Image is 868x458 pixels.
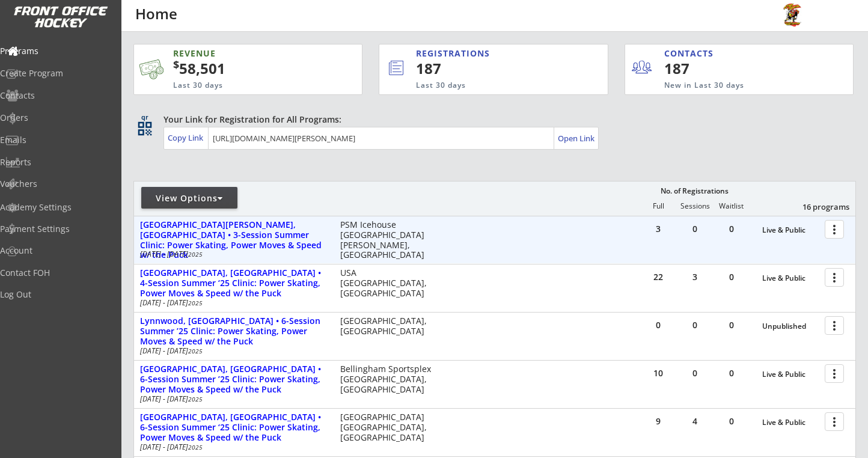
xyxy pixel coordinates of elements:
div: 10 [640,369,676,377]
div: CONTACTS [664,47,719,60]
em: 2025 [188,443,203,451]
div: No. of Registrations [657,187,732,195]
div: 187 [664,58,738,79]
div: 0 [677,321,713,329]
div: 3 [677,273,713,281]
button: qr_code [136,120,154,138]
div: [GEOGRAPHIC_DATA], [GEOGRAPHIC_DATA] • 4-Session Summer ‘25 Clinic: Power Skating, Power Moves & ... [140,268,328,298]
button: more_vert [825,268,844,287]
div: REVENUE [173,47,307,60]
div: 0 [714,417,750,426]
div: 58,501 [173,58,325,79]
div: Lynnwood, [GEOGRAPHIC_DATA] • 6-Session Summer ’25 Clinic: Power Skating, Power Moves & Speed w/ ... [140,316,328,346]
div: Sessions [677,202,713,210]
a: Open Link [558,130,596,147]
div: Live & Public [762,370,819,379]
div: [GEOGRAPHIC_DATA], [GEOGRAPHIC_DATA] • 6-Session Summer ’25 Clinic: Power Skating, Power Moves & ... [140,364,328,394]
div: [GEOGRAPHIC_DATA], [GEOGRAPHIC_DATA] [340,316,435,337]
div: 22 [640,273,676,281]
div: [GEOGRAPHIC_DATA], [GEOGRAPHIC_DATA] • 6-Session Summer ‘25 Clinic: Power Skating, Power Moves & ... [140,412,328,442]
div: View Options [141,192,237,204]
button: more_vert [825,316,844,335]
em: 2025 [188,250,203,258]
div: REGISTRATIONS [416,47,554,60]
div: Last 30 days [173,81,307,91]
div: 0 [714,321,750,329]
div: 0 [677,369,713,377]
div: Your Link for Registration for All Programs: [164,114,819,126]
button: more_vert [825,364,844,383]
div: 4 [677,417,713,426]
div: Open Link [558,133,596,144]
div: [DATE] - [DATE] [140,395,324,403]
div: Full [640,202,676,210]
div: 0 [714,369,750,377]
div: [GEOGRAPHIC_DATA] [GEOGRAPHIC_DATA], [GEOGRAPHIC_DATA] [340,412,435,442]
em: 2025 [188,395,203,403]
div: PSM Icehouse [GEOGRAPHIC_DATA][PERSON_NAME], [GEOGRAPHIC_DATA] [340,220,435,260]
div: USA [GEOGRAPHIC_DATA], [GEOGRAPHIC_DATA] [340,268,435,298]
div: Last 30 days [416,81,558,91]
div: Bellingham Sportsplex [GEOGRAPHIC_DATA], [GEOGRAPHIC_DATA] [340,364,435,394]
div: Waitlist [713,202,749,210]
div: [DATE] - [DATE] [140,251,324,258]
div: [DATE] - [DATE] [140,444,324,451]
em: 2025 [188,347,203,355]
div: qr [137,114,151,121]
div: Live & Public [762,418,819,427]
div: 0 [677,225,713,233]
div: Unpublished [762,322,819,331]
div: 9 [640,417,676,426]
div: Copy Link [168,132,206,143]
div: 187 [416,58,567,79]
div: Live & Public [762,226,819,234]
div: New in Last 30 days [664,81,798,91]
div: [DATE] - [DATE] [140,347,324,355]
div: 3 [640,225,676,233]
div: 0 [714,273,750,281]
div: 16 programs [787,201,849,212]
div: 0 [714,225,750,233]
button: more_vert [825,412,844,431]
sup: $ [173,57,179,72]
div: [DATE] - [DATE] [140,299,324,307]
div: [GEOGRAPHIC_DATA][PERSON_NAME], [GEOGRAPHIC_DATA] • 3-Session Summer Clinic: Power Skating, Power... [140,220,328,260]
button: more_vert [825,220,844,239]
div: 0 [640,321,676,329]
div: Live & Public [762,274,819,282]
em: 2025 [188,299,203,307]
